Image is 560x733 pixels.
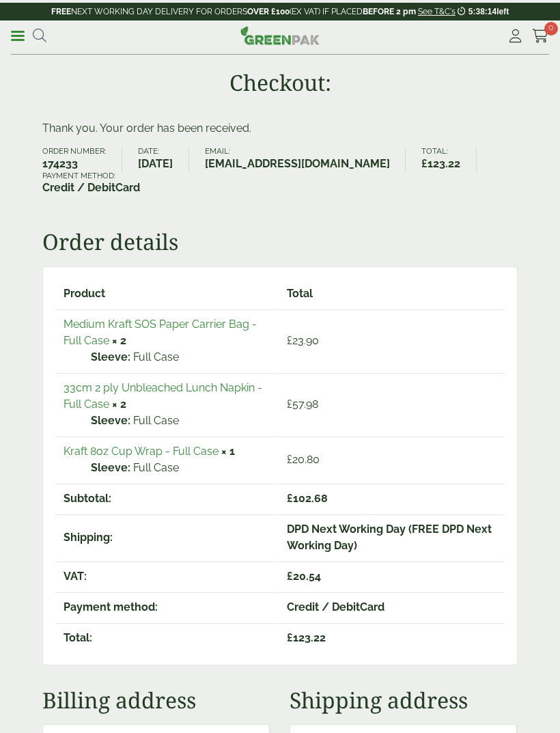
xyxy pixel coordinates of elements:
[64,318,257,347] a: Medium Kraft SOS Paper Carrier Bag - Full Case
[279,514,505,560] td: DPD Next Working Day (FREE DPD Next Working Day)
[55,514,277,560] th: Shipping:
[205,156,390,172] strong: [EMAIL_ADDRESS][DOMAIN_NAME]
[91,413,130,429] strong: Sleeve:
[91,349,130,365] strong: Sleeve:
[64,381,262,411] a: 33cm 2 ply Unbleached Lunch Napkin - Full Case
[279,279,505,308] th: Total
[51,7,71,16] strong: FREE
[247,7,290,16] strong: OVER £100
[42,156,106,172] strong: 174233
[112,334,126,347] strong: × 2
[91,460,269,476] p: Full Case
[287,334,319,347] bdi: 23.90
[221,445,235,458] strong: × 1
[287,334,292,347] span: £
[138,148,189,171] li: Date:
[42,120,518,137] p: Thank you. Your order has been received.
[287,398,292,411] span: £
[42,180,140,196] strong: Credit / DebitCard
[287,570,293,583] span: £
[532,26,549,46] a: 0
[287,631,293,644] span: £
[42,172,156,196] li: Payment method:
[287,492,328,505] span: 102.68
[205,148,406,171] li: Email:
[421,157,460,170] bdi: 123.22
[55,592,277,622] th: Payment method:
[287,631,326,644] span: 123.22
[279,592,505,622] td: Credit / DebitCard
[507,29,524,43] i: My Account
[287,453,320,466] bdi: 20.80
[42,687,270,713] h2: Billing address
[42,229,518,255] h2: Order details
[287,398,318,411] bdi: 57.98
[287,492,293,505] span: £
[138,156,173,172] strong: [DATE]
[91,413,269,429] p: Full Case
[55,623,277,652] th: Total:
[91,460,130,476] strong: Sleeve:
[290,687,518,713] h2: Shipping address
[421,148,477,171] li: Total:
[532,29,549,43] i: Cart
[496,7,509,16] span: left
[421,157,428,170] span: £
[240,26,320,45] img: GreenPak Supplies
[287,453,292,466] span: £
[42,148,122,171] li: Order number:
[55,279,277,308] th: Product
[544,22,558,36] span: 0
[363,7,416,16] strong: BEFORE 2 pm
[468,7,496,16] span: 5:38:14
[55,562,277,591] th: VAT:
[229,70,331,96] h1: Checkout:
[287,570,321,583] span: 20.54
[418,7,456,16] a: See T&C's
[112,398,126,411] strong: × 2
[55,484,277,513] th: Subtotal:
[64,445,219,458] a: Kraft 8oz Cup Wrap - Full Case
[91,349,269,365] p: Full Case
